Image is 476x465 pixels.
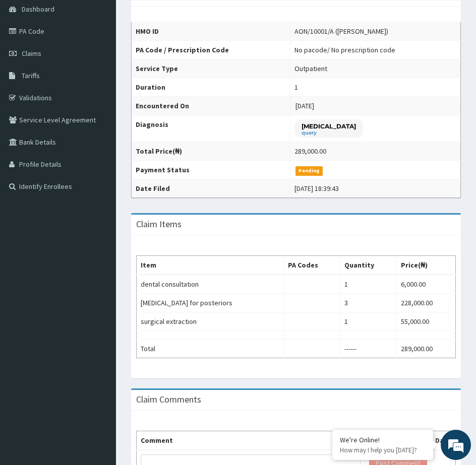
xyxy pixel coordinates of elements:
[294,183,339,193] div: [DATE] 18:39:43
[132,115,290,142] th: Diagnosis
[137,294,284,312] td: [MEDICAL_DATA] for posteriors
[302,122,356,130] p: [MEDICAL_DATA]
[340,340,396,358] td: ------
[137,431,365,450] th: Comment
[340,294,396,312] td: 3
[136,220,182,229] h3: Claim Items
[137,312,284,331] td: surgical extraction
[396,275,455,294] td: 6,000.00
[132,179,290,198] th: Date Filed
[294,82,298,92] div: 1
[132,78,290,96] th: Duration
[294,45,395,55] div: No pacode / No prescription code
[283,256,340,275] th: PA Codes
[294,63,327,74] div: Outpatient
[132,96,290,115] th: Encountered On
[294,26,388,36] div: AON/10001/A ([PERSON_NAME])
[132,22,290,40] th: HMO ID
[132,142,290,161] th: Total Price(₦)
[340,256,396,275] th: Quantity
[302,130,356,136] small: query
[136,395,201,404] h3: Claim Comments
[132,59,290,78] th: Service Type
[132,40,290,59] th: PA Code / Prescription Code
[340,312,396,331] td: 1
[132,161,290,179] th: Payment Status
[396,312,455,331] td: 55,000.00
[137,256,284,275] th: Item
[294,146,326,156] div: 289,000.00
[22,71,40,80] span: Tariffs
[22,49,41,58] span: Claims
[396,256,455,275] th: Price(₦)
[396,340,455,358] td: 289,000.00
[340,275,396,294] td: 1
[137,340,284,358] td: Total
[22,5,54,14] span: Dashboard
[295,166,323,175] span: Pending
[295,101,314,110] span: [DATE]
[137,275,284,294] td: dental consultation
[340,435,426,444] div: We're Online!
[340,446,426,454] p: How may I help you today?
[396,294,455,312] td: 228,000.00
